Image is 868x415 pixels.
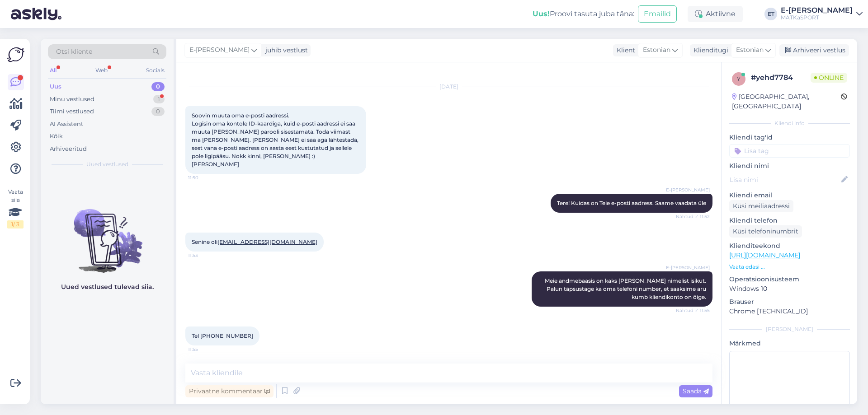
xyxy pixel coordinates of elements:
[729,297,850,307] p: Brauser
[781,7,853,14] div: E-[PERSON_NAME]
[188,174,222,181] span: 11:50
[811,73,847,83] span: Online
[94,65,109,76] div: Web
[50,82,61,91] div: Uus
[781,14,853,21] div: MATKaSPORT
[781,7,863,21] a: E-[PERSON_NAME]MATKaSPORT
[643,45,670,55] span: Estonian
[188,346,222,353] span: 11:55
[50,145,87,154] div: Arhiveeritud
[7,46,24,63] img: Askly Logo
[188,252,222,259] span: 11:53
[185,385,274,397] div: Privaatne kommentaar
[153,95,165,104] div: 1
[151,107,165,116] div: 0
[56,47,92,56] span: Otsi kliente
[666,264,710,271] span: E-[PERSON_NAME]
[751,72,811,83] div: # yehd7784
[729,225,802,238] div: Küsi telefoninumbrit
[533,9,550,18] b: Uus!
[729,200,793,212] div: Küsi meiliaadressi
[7,188,24,228] div: Vaata siia
[61,282,154,292] p: Uued vestlused tulevad siia.
[729,144,850,158] input: Lisa tag
[729,133,850,142] p: Kliendi tag'id
[683,387,709,395] span: Saada
[729,119,850,127] div: Kliendi info
[192,238,317,245] span: Senine oli
[764,8,777,20] div: ET
[729,241,850,251] p: Klienditeekond
[533,9,634,19] div: Proovi tasuta juba täna:
[50,107,94,116] div: Tiimi vestlused
[729,284,850,294] p: Windows 10
[638,5,677,23] button: Emailid
[189,45,250,55] span: E-[PERSON_NAME]
[217,238,317,245] a: [EMAIL_ADDRESS][DOMAIN_NAME]
[666,187,710,193] span: E-[PERSON_NAME]
[729,216,850,225] p: Kliendi telefon
[737,75,741,82] span: y
[151,82,165,91] div: 0
[690,46,728,55] div: Klienditugi
[86,160,128,168] span: Uued vestlused
[192,112,360,168] span: Soovin muuta oma e-posti aadressi. Logisin oma kontole ID-kaardiga, kuid e-posti aadressi ei saa ...
[545,277,708,300] span: Meie andmebaasis on kaks [PERSON_NAME] nimelist isikut. Palun täpsustage ka oma telefoni number, ...
[729,251,800,259] a: [URL][DOMAIN_NAME]
[729,263,850,271] p: Vaata edasi ...
[729,307,850,316] p: Chrome [TECHNICAL_ID]
[688,6,743,22] div: Aktiivne
[779,44,849,56] div: Arhiveeri vestlus
[262,46,308,55] div: juhib vestlust
[676,307,710,314] span: Nähtud ✓ 11:55
[185,83,712,91] div: [DATE]
[48,65,58,76] div: All
[676,213,710,220] span: Nähtud ✓ 11:52
[7,220,24,228] div: 1 / 3
[613,46,635,55] div: Klient
[144,65,166,76] div: Socials
[730,175,840,185] input: Lisa nimi
[41,193,174,274] img: No chats
[557,200,706,206] span: Tere! Kuidas on Teie e-posti aadress. Saame vaadata üle
[729,161,850,171] p: Kliendi nimi
[50,120,83,129] div: AI Assistent
[192,332,253,339] span: Tel [PHONE_NUMBER]
[50,132,63,141] div: Kõik
[736,45,764,55] span: Estonian
[732,92,841,111] div: [GEOGRAPHIC_DATA], [GEOGRAPHIC_DATA]
[729,191,850,200] p: Kliendi email
[729,275,850,284] p: Operatsioonisüsteem
[50,95,94,104] div: Minu vestlused
[729,339,850,348] p: Märkmed
[729,325,850,333] div: [PERSON_NAME]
